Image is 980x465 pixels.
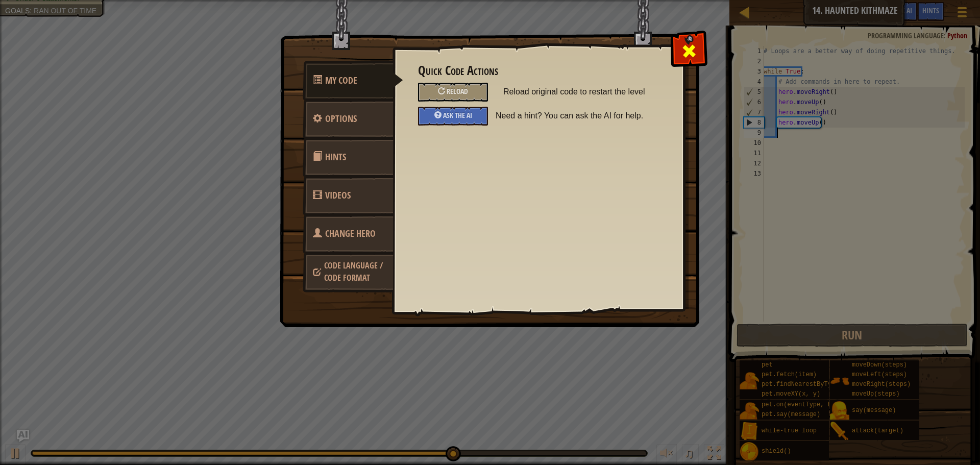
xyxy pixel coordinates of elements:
[443,110,472,120] span: Ask the AI
[325,74,357,87] span: Quick Code Actions
[325,112,357,125] span: Configure settings
[324,260,383,283] span: Choose hero, language
[325,227,376,240] span: Choose hero, language
[503,83,658,101] span: Reload original code to restart the level
[325,151,346,163] span: Hints
[496,107,666,125] span: Need a hint? You can ask the AI for help.
[303,99,394,139] a: Options
[447,86,468,96] span: Reload
[418,64,658,78] h3: Quick Code Actions
[325,189,351,202] span: Videos
[418,83,488,102] div: Reload original code to restart the level
[418,107,488,126] div: Ask the AI
[303,61,403,101] a: My Code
